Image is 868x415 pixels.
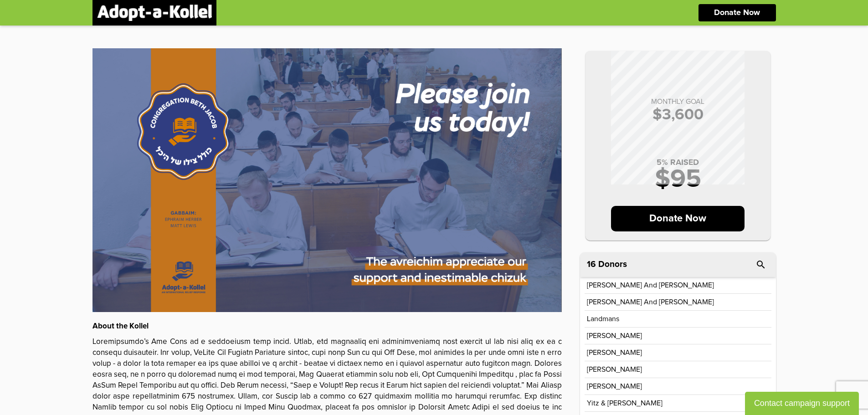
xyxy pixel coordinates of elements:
[587,315,619,323] p: Landmans
[611,206,745,231] p: Donate Now
[587,366,642,373] p: [PERSON_NAME]
[745,392,859,415] button: Contact campaign support
[714,9,760,17] p: Donate Now
[587,349,642,356] p: [PERSON_NAME]
[587,400,663,407] p: Yitz & [PERSON_NAME]
[97,5,212,21] img: logonobg.png
[598,260,627,269] p: Donors
[587,298,714,306] p: [PERSON_NAME] and [PERSON_NAME]
[92,48,562,312] img: 3NRdFJZAPv.IJYuEOXcbM.jpg
[595,107,761,123] p: $
[587,332,642,339] p: [PERSON_NAME]
[755,259,766,270] i: search
[595,98,761,105] p: MONTHLY GOAL
[92,323,149,330] strong: About the Kollel
[587,260,596,269] span: 16
[587,282,714,289] p: [PERSON_NAME] and [PERSON_NAME]
[587,383,642,390] p: [PERSON_NAME]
